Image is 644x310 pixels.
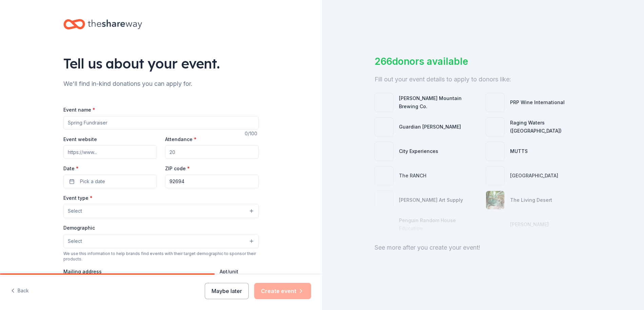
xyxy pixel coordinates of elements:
img: photo for PRP Wine International [486,93,504,112]
div: Guardian [PERSON_NAME] [399,123,461,131]
img: photo for Figueroa Mountain Brewing Co. [375,93,393,112]
div: Tell us about your event. [63,54,259,73]
button: Maybe later [205,283,249,299]
div: [PERSON_NAME] Mountain Brewing Co. [399,94,480,111]
div: Fill out your event details to apply to donors like: [375,74,591,85]
span: Select [68,237,82,245]
span: Select [68,207,82,215]
img: photo for City Experiences [375,142,393,160]
label: Attendance [165,136,197,143]
img: photo for Guardian Angel Device [375,118,393,136]
label: Event type [63,195,93,201]
input: https://www... [63,145,157,159]
div: City Experiences [399,147,438,155]
div: See more after you create your event! [375,242,591,253]
div: 0 /100 [245,130,259,138]
button: Select [63,234,259,248]
input: Spring Fundraiser [63,116,259,130]
label: Demographic [63,225,95,231]
div: 266 donors available [375,54,591,69]
label: Apt/unit [220,268,238,275]
div: Raging Waters ([GEOGRAPHIC_DATA]) [510,119,591,135]
div: PRP Wine International [510,98,565,106]
label: Date [63,165,157,172]
button: Back [11,284,29,298]
button: Select [63,204,259,218]
label: Event name [63,106,95,113]
div: We use this information to help brands find events with their target demographic to sponsor their... [63,251,259,262]
img: photo for Raging Waters (Los Angeles) [486,118,504,136]
label: Event website [63,136,97,143]
img: photo for MUTTS [486,142,504,160]
input: 12345 (U.S. only) [165,175,259,188]
button: Pick a date [63,175,157,188]
label: Mailing address [63,268,102,275]
div: We'll find in-kind donations you can apply for. [63,78,259,89]
div: MUTTS [510,147,528,155]
span: Pick a date [80,177,105,186]
input: 20 [165,145,259,159]
label: ZIP code [165,165,190,172]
